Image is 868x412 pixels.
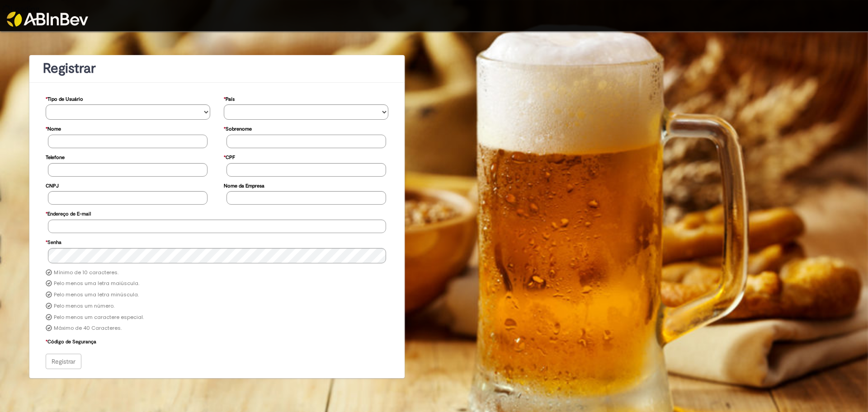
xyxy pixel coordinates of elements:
label: Sobrenome [224,122,252,135]
label: Endereço de E-mail [46,206,91,220]
label: País [224,92,235,105]
label: Pelo menos uma letra maiúscula. [54,280,139,287]
label: Máximo de 40 Caracteres. [54,325,122,332]
label: Tipo de Usuário [46,92,83,105]
label: Nome da Empresa [224,178,264,192]
label: Pelo menos uma letra minúscula. [54,291,139,299]
label: Nome [46,122,61,135]
label: Pelo menos um caractere especial. [54,314,144,321]
label: Pelo menos um número. [54,303,114,310]
label: Telefone [46,150,65,163]
label: Mínimo de 10 caracteres. [54,269,118,276]
label: CNPJ [46,178,59,192]
label: Código de Segurança [46,334,96,347]
img: ABInbev-white.png [7,12,88,27]
label: Senha [46,235,61,248]
label: CPF [224,150,235,163]
h1: Registrar [43,61,391,76]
